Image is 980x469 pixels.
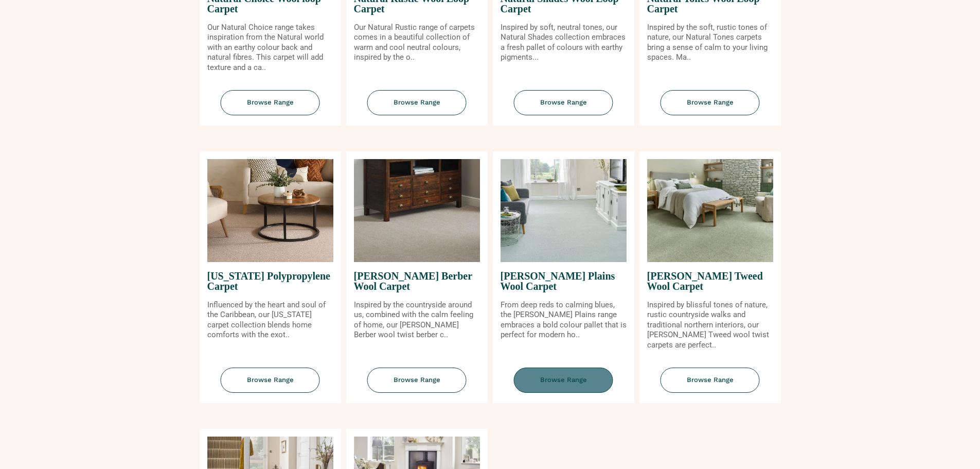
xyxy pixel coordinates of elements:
[661,90,760,115] span: Browse Range
[207,300,333,340] p: Influenced by the heart and soul of the Caribbean, our [US_STATE] carpet collection blends home c...
[354,262,480,300] span: [PERSON_NAME] Berber Wool Carpet
[639,368,781,403] a: Browse Range
[221,368,320,393] span: Browse Range
[493,368,634,403] a: Browse Range
[501,262,627,300] span: [PERSON_NAME] Plains Wool Carpet
[200,368,341,403] a: Browse Range
[207,262,333,300] span: [US_STATE] Polypropylene Carpet
[514,90,613,115] span: Browse Range
[493,90,634,126] a: Browse Range
[207,23,333,73] p: Our Natural Choice range takes inspiration from the Natural world with an earthy colour back and ...
[346,90,488,126] a: Browse Range
[346,368,488,403] a: Browse Range
[639,90,781,126] a: Browse Range
[501,159,627,262] img: Tomkinson Plains Wool Carpet
[221,90,320,115] span: Browse Range
[514,368,613,393] span: Browse Range
[367,368,467,393] span: Browse Range
[661,368,760,393] span: Browse Range
[501,23,627,63] p: Inspired by soft, neutral tones, our Natural Shades collection embraces a fresh pallet of colours...
[367,90,467,115] span: Browse Range
[354,23,480,63] p: Our Natural Rustic range of carpets comes in a beautiful collection of warm and cool neutral colo...
[647,159,773,262] img: Tomkinson Tweed Wool Carpet
[647,300,773,351] p: Inspired by blissful tones of nature, rustic countryside walks and traditional northern interiors...
[647,262,773,300] span: [PERSON_NAME] Tweed Wool Carpet
[200,90,341,126] a: Browse Range
[647,23,773,63] p: Inspired by the soft, rustic tones of nature, our Natural Tones carpets bring a sense of calm to ...
[354,159,480,262] img: Tomkinson Berber Wool Carpet
[207,159,333,262] img: Puerto Rico Polypropylene Carpet
[354,300,480,340] p: Inspired by the countryside around us, combined with the calm feeling of home, our [PERSON_NAME] ...
[501,300,627,340] p: From deep reds to calming blues, the [PERSON_NAME] Plains range embraces a bold colour pallet tha...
